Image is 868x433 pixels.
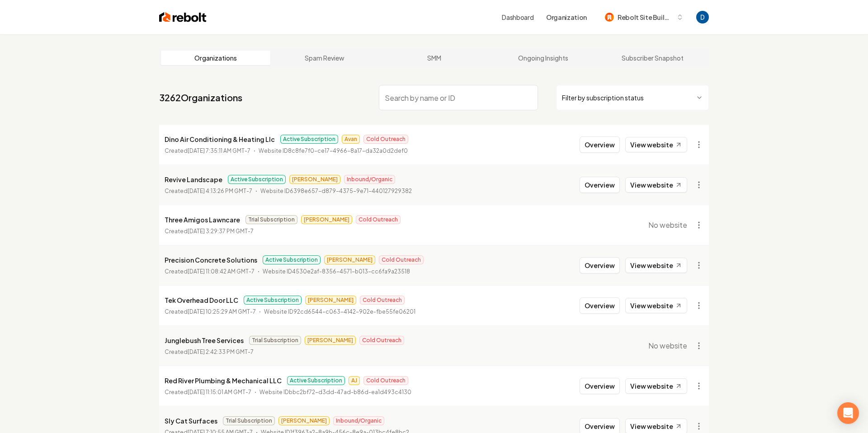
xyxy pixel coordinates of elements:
[188,268,255,275] time: [DATE] 11:08:42 AM GMT-7
[165,174,222,185] p: Revive Landscape
[165,415,217,426] p: Sly Cat Surfaces
[333,416,384,425] span: Inbound/Organic
[625,137,687,152] a: View website
[289,175,340,184] span: [PERSON_NAME]
[359,336,404,345] span: Cold Outreach
[165,388,251,397] p: Created
[305,336,356,345] span: [PERSON_NAME]
[165,254,257,265] p: Precision Concrete Solutions
[301,215,352,224] span: [PERSON_NAME]
[223,416,275,425] span: Trial Subscription
[249,336,301,345] span: Trial Subscription
[324,255,375,264] span: [PERSON_NAME]
[188,228,254,235] time: [DATE] 3:29:37 PM GMT-7
[159,91,242,104] a: 3262Organizations
[360,296,405,305] span: Cold Outreach
[580,378,620,394] button: Overview
[648,340,687,351] span: No website
[165,134,275,145] p: Dino Air Conditioning & Heating Llc
[349,376,360,385] span: AJ
[305,296,356,305] span: [PERSON_NAME]
[580,177,620,193] button: Overview
[363,376,408,385] span: Cold Outreach
[260,187,412,196] p: Website ID 6398e657-d879-4375-9e71-440127929382
[625,177,687,193] a: View website
[244,296,302,305] span: Active Subscription
[489,51,598,65] a: Ongoing Insights
[580,297,620,314] button: Overview
[356,215,401,224] span: Cold Outreach
[344,175,395,184] span: Inbound/Organic
[159,11,207,24] img: Rebolt Logo
[541,9,592,25] button: Organization
[263,267,410,276] p: Website ID 4530e2af-8356-4571-b013-cc6fa9a23518
[259,388,411,397] p: Website ID bbc2bf72-d3dd-47ad-b86d-ea1d493c4130
[580,136,620,153] button: Overview
[165,295,238,306] p: Tek Overhead Door LLC
[188,308,256,315] time: [DATE] 10:25:29 AM GMT-7
[165,267,255,276] p: Created
[379,255,424,264] span: Cold Outreach
[165,335,244,346] p: Junglebush Tree Services
[287,376,345,385] span: Active Subscription
[280,135,338,144] span: Active Subscription
[188,389,251,395] time: [DATE] 11:15:01 AM GMT-7
[379,51,489,65] a: SMM
[598,51,707,65] a: Subscriber Snapshot
[165,146,250,155] p: Created
[228,175,286,184] span: Active Subscription
[165,348,254,357] p: Created
[605,13,614,22] img: Rebolt Site Builder
[165,227,254,236] p: Created
[188,147,250,154] time: [DATE] 7:35:11 AM GMT-7
[580,257,620,273] button: Overview
[502,13,533,22] a: Dashboard
[270,51,380,65] a: Spam Review
[342,135,360,144] span: Avan
[165,214,240,225] p: Three Amigos Lawncare
[696,11,709,24] img: David Rice
[165,375,282,386] p: Red River Plumbing & Mechanical LLC
[837,402,859,424] div: Open Intercom Messenger
[625,258,687,273] a: View website
[259,146,408,155] p: Website ID 8c8fe7f0-ce17-4966-8a17-da32a0d2def0
[165,307,256,316] p: Created
[165,187,252,196] p: Created
[278,416,330,425] span: [PERSON_NAME]
[263,255,321,264] span: Active Subscription
[625,298,687,313] a: View website
[161,51,270,65] a: Organizations
[625,378,687,394] a: View website
[648,220,687,231] span: No website
[264,307,415,316] p: Website ID 92cd6544-c063-4142-902e-fbe55fe06201
[618,13,673,22] span: Rebolt Site Builder
[379,85,538,110] input: Search by name or ID
[188,348,254,355] time: [DATE] 2:42:33 PM GMT-7
[245,215,297,224] span: Trial Subscription
[696,11,709,24] button: Open user button
[363,135,408,144] span: Cold Outreach
[188,188,252,194] time: [DATE] 4:13:26 PM GMT-7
